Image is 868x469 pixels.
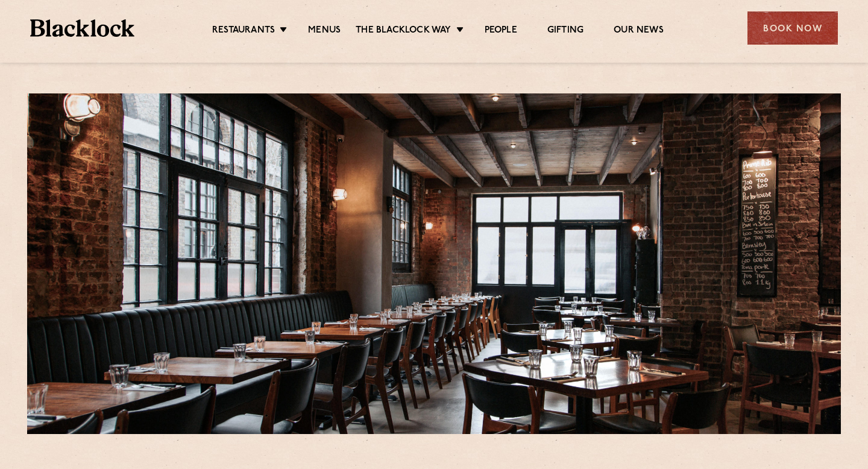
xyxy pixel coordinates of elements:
a: Our News [614,25,664,38]
a: Gifting [547,25,583,38]
div: Book Now [747,11,838,45]
img: BL_Textured_Logo-footer-cropped.svg [30,19,134,37]
a: Restaurants [212,25,275,38]
a: Menus [308,25,341,38]
a: The Blacklock Way [356,25,451,38]
a: People [485,25,517,38]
